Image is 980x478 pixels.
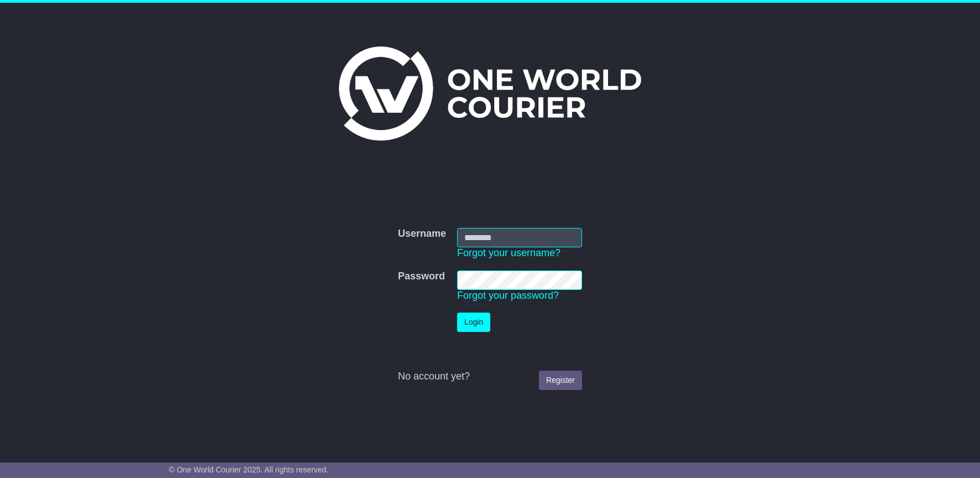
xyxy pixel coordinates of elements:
[457,313,490,332] button: Login
[457,247,560,258] a: Forgot your username?
[539,371,582,390] a: Register
[339,46,641,141] img: One World
[398,371,582,383] div: No account yet?
[457,290,559,301] a: Forgot your password?
[398,271,445,283] label: Password
[169,465,329,474] span: © One World Courier 2025. All rights reserved.
[398,228,446,240] label: Username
